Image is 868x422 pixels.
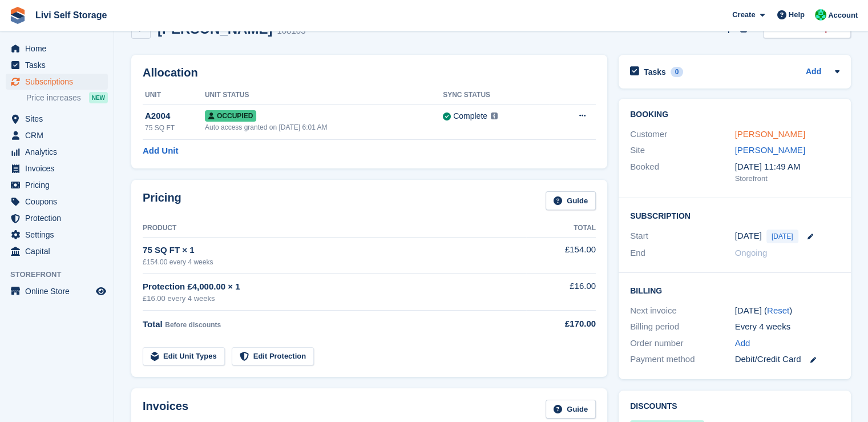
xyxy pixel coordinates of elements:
[6,57,108,73] a: menu
[277,25,305,38] div: 108103
[31,6,111,25] a: Livi Self Storage
[143,257,526,267] div: £154.00 every 4 weeks
[94,284,108,298] a: Preview store
[165,321,221,329] span: Before discounts
[630,160,735,184] div: Booked
[630,247,735,260] div: End
[735,160,840,174] div: [DATE] 11:49 AM
[630,320,735,333] div: Billing period
[6,127,108,143] a: menu
[443,86,549,105] th: Sync Status
[735,173,840,184] div: Storefront
[6,194,108,210] a: menu
[25,194,94,210] span: Coupons
[766,230,798,243] span: [DATE]
[25,127,94,143] span: CRM
[630,230,735,243] div: Start
[6,227,108,243] a: menu
[143,219,526,238] th: Product
[767,306,789,315] a: Reset
[205,122,443,132] div: Auto access granted on [DATE] 6:01 AM
[546,191,596,210] a: Guide
[143,293,526,304] div: £16.00 every 4 weeks
[6,210,108,226] a: menu
[25,227,94,243] span: Settings
[732,9,755,21] span: Create
[232,347,314,366] a: Edit Protection
[145,123,205,133] div: 75 SQ FT
[630,353,735,366] div: Payment method
[526,219,596,238] th: Total
[143,319,163,329] span: Total
[630,304,735,317] div: Next invoice
[25,283,94,299] span: Online Store
[26,91,108,104] a: Price increases NEW
[630,128,735,141] div: Customer
[143,400,188,419] h2: Invoices
[9,7,26,24] img: stora-icon-8386f47178a22dfd0bd8f6a31ec36ba5ce8667c1dd55bd0f319d3a0aa187defe.svg
[789,9,805,21] span: Help
[526,274,596,311] td: £16.00
[630,402,839,411] h2: Discounts
[671,67,684,77] div: 0
[526,317,596,331] div: £170.00
[735,320,840,333] div: Every 4 weeks
[25,243,94,259] span: Capital
[630,284,839,296] h2: Billing
[6,41,108,57] a: menu
[89,92,108,103] div: NEW
[735,145,805,155] a: [PERSON_NAME]
[453,110,487,122] div: Complete
[143,86,205,105] th: Unit
[806,66,821,79] a: Add
[6,283,108,299] a: menu
[6,144,108,160] a: menu
[815,9,826,21] img: Joe Robertson
[26,93,81,103] span: Price increases
[10,269,114,280] span: Storefront
[6,160,108,176] a: menu
[630,337,735,350] div: Order number
[6,111,108,127] a: menu
[735,129,805,139] a: [PERSON_NAME]
[143,66,596,79] h2: Allocation
[25,57,94,73] span: Tasks
[25,41,94,57] span: Home
[145,110,205,123] div: A2004
[644,67,666,77] h2: Tasks
[735,353,840,366] div: Debit/Credit Card
[143,191,181,210] h2: Pricing
[735,230,762,243] time: 2025-10-01 23:00:00 UTC
[6,177,108,193] a: menu
[25,74,94,90] span: Subscriptions
[828,10,858,21] span: Account
[735,304,840,317] div: [DATE] ( )
[526,237,596,273] td: £154.00
[143,144,178,158] a: Add Unit
[143,244,526,257] div: 75 SQ FT × 1
[6,243,108,259] a: menu
[25,160,94,176] span: Invoices
[205,110,256,122] span: Occupied
[143,280,526,294] div: Protection £4,000.00 × 1
[25,210,94,226] span: Protection
[205,86,443,105] th: Unit Status
[6,74,108,90] a: menu
[25,144,94,160] span: Analytics
[630,144,735,157] div: Site
[491,112,498,119] img: icon-info-grey-7440780725fd019a000dd9b08b2336e03edf1995a4989e88bcd33f0948082b44.svg
[735,337,750,350] a: Add
[630,210,839,221] h2: Subscription
[735,248,768,258] span: Ongoing
[25,177,94,193] span: Pricing
[25,111,94,127] span: Sites
[546,400,596,419] a: Guide
[630,110,839,119] h2: Booking
[143,347,225,366] a: Edit Unit Types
